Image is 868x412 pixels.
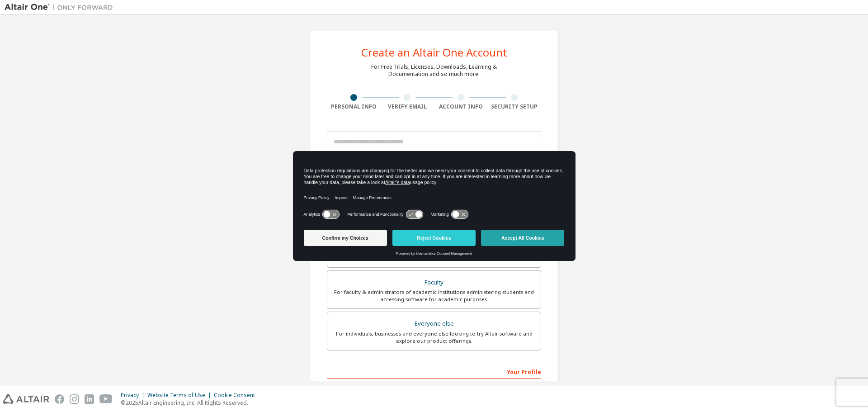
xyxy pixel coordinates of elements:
img: youtube.svg [99,394,113,404]
div: Security Setup [488,103,542,110]
div: Account Info [434,103,488,110]
div: Privacy [121,392,147,399]
div: Verify Email [381,103,434,110]
div: Create an Altair One Account [361,47,507,58]
img: facebook.svg [55,394,64,404]
img: Altair One [5,3,118,12]
img: altair_logo.svg [3,394,49,404]
div: Faculty [333,276,535,289]
div: Website Terms of Use [147,392,214,399]
p: © 2025 Altair Engineering, Inc. All Rights Reserved. [121,399,260,407]
div: Cookie Consent [214,392,260,399]
img: instagram.svg [70,394,79,404]
div: For individuals, businesses and everyone else looking to try Altair software and explore our prod... [333,330,535,345]
div: Everyone else [333,317,535,330]
div: Your Profile [327,364,541,379]
img: linkedin.svg [85,394,94,404]
div: For Free Trials, Licenses, Downloads, Learning & Documentation and so much more. [371,63,497,78]
div: Personal Info [327,103,381,110]
div: For faculty & administrators of academic institutions administering students and accessing softwa... [333,289,535,303]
